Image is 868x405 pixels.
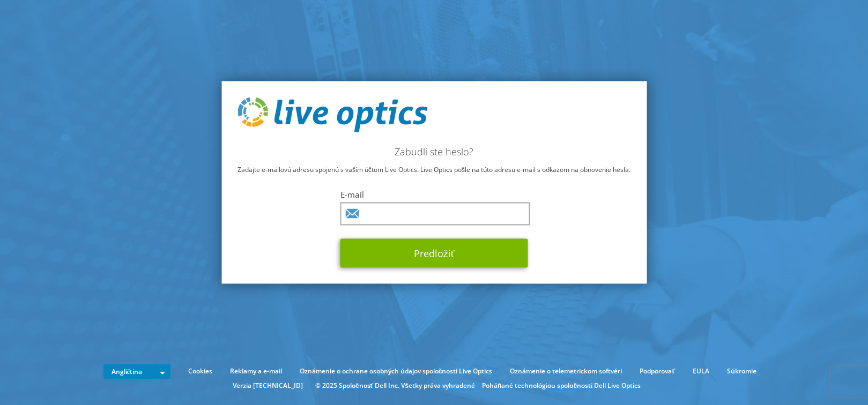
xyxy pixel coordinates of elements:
a: Podporovať [632,365,683,377]
a: EULA [685,365,717,377]
a: Cookies [180,365,220,377]
a: Reklamy a e-mail [222,365,290,377]
button: Predložiť [340,239,528,268]
label: E-mail [340,189,528,200]
img: live_optics_svg.svg [238,97,427,132]
h2: Zabudli ste heslo? [238,146,630,157]
a: Oznámenie o ochrane osobných údajov spoločnosti Live Optics [292,365,501,377]
li: Poháňané technológiou spoločnosti Dell Live Optics [482,380,641,392]
li: © 2025 Spoločnosť Dell Inc. Všetky práva vyhradené [310,380,480,392]
a: Súkromie [719,365,765,377]
p: Zadajte e-mailovú adresu spojenú s vaším účtom Live Optics. Live Optics pošle na túto adresu e-ma... [238,164,630,176]
li: Verzia [TECHNICAL_ID] [227,380,308,392]
a: Oznámenie o telemetrickom softvéri [502,365,630,377]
